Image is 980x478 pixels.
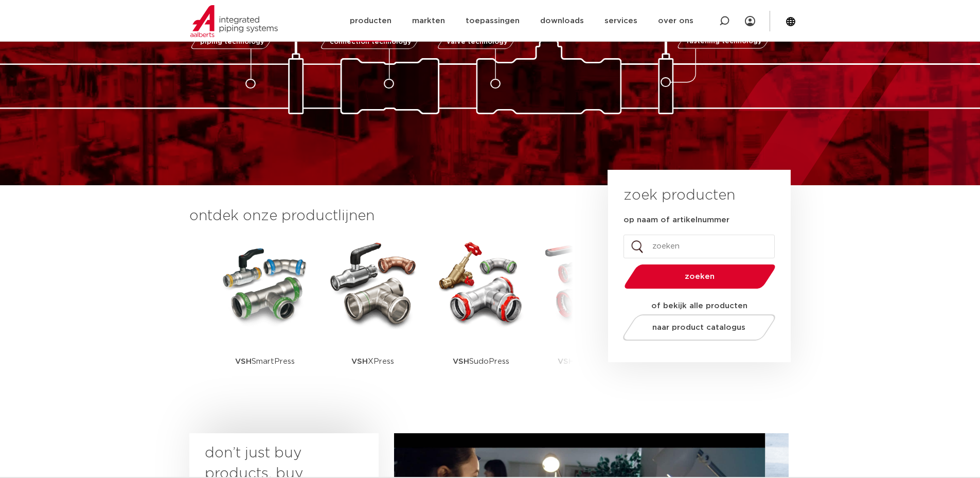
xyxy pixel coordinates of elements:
p: PowerPress [558,329,620,394]
button: zoeken [620,263,779,290]
span: zoeken [651,273,749,280]
strong: of bekijk alle producten [651,302,747,310]
a: VSHSmartPress [219,237,311,394]
span: fastening technology [686,39,762,45]
a: VSHPowerPress [543,237,635,394]
input: zoeken [623,235,775,258]
p: SmartPress [235,329,295,394]
a: naar product catalogus [620,314,778,341]
h3: zoek producten [623,185,735,206]
a: VSHXPress [327,237,419,394]
strong: VSH [351,358,368,365]
strong: VSH [235,358,252,365]
span: connection technology [329,39,411,45]
p: XPress [351,329,394,394]
span: piping technology [200,39,264,45]
span: valve technology [447,39,508,45]
p: SudoPress [453,329,509,394]
strong: VSH [453,358,469,365]
h3: ontdek onze productlijnen [189,206,573,226]
label: op naam of artikelnummer [623,215,729,225]
a: VSHSudoPress [435,237,527,394]
span: naar product catalogus [652,324,745,331]
strong: VSH [558,358,574,365]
